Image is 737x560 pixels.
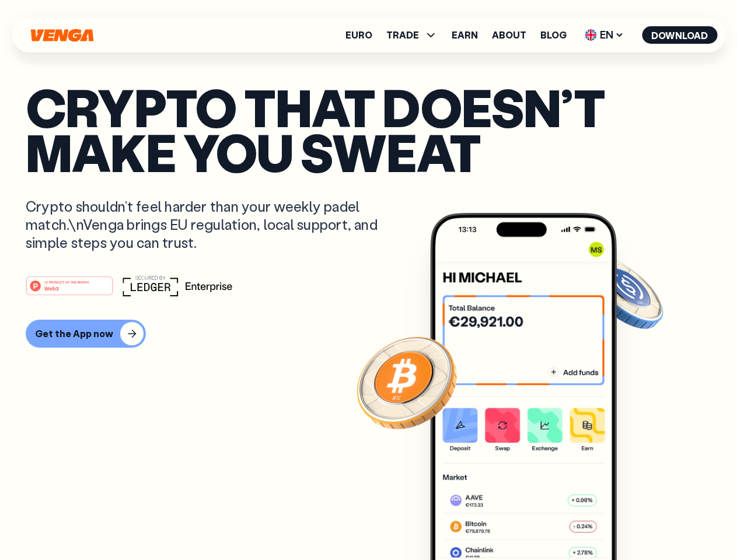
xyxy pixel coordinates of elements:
a: #1 PRODUCT OF THE MONTHWeb3 [26,283,113,298]
img: Bitcoin [354,330,459,435]
tspan: Web3 [44,285,59,291]
p: Crypto shouldn’t feel harder than your weekly padel match.\nVenga brings EU regulation, local sup... [26,197,394,252]
p: Crypto that doesn’t make you sweat [26,85,711,174]
a: Euro [345,30,372,40]
span: EN [581,26,628,44]
svg: Home [29,29,95,42]
a: Blog [540,30,567,40]
img: flag-uk [585,29,596,41]
span: TRADE [386,30,419,40]
a: Earn [452,30,478,40]
a: Get the App now [26,320,711,348]
button: Get the App now [26,320,146,348]
div: Get the App now [35,328,113,339]
span: TRADE [386,28,438,42]
a: About [492,30,526,40]
tspan: #1 PRODUCT OF THE MONTH [44,280,89,283]
button: Download [642,26,717,44]
img: USDC coin [582,251,666,335]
